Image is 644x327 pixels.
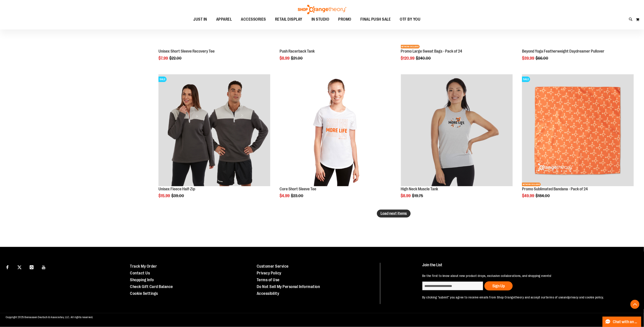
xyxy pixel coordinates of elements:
[401,49,462,53] a: Promo Large Sweat Bags - Pack of 24
[334,14,356,25] a: PROMO
[280,74,391,186] img: Product image for Core Short Sleeve Tee
[130,284,173,289] a: Check Gift Card Balance
[613,320,639,324] span: Chat with an Expert
[130,278,154,282] a: Shopping Info
[484,281,513,291] button: Sign Up
[522,183,541,186] span: NETWORK EXCLUSIVE
[280,74,391,187] a: Product image for Core Short Sleeve Tee
[280,56,290,61] span: $8.99
[171,194,185,198] span: $39.00
[422,281,483,291] input: enter email
[16,263,24,271] a: Visit our X page
[311,14,329,24] span: IN STUDIO
[130,291,158,296] a: Cookie Settings
[630,300,639,309] button: Back To Top
[158,56,169,61] span: $7.99
[307,14,334,25] a: IN STUDIO
[257,264,289,269] a: Customer Service
[212,14,237,25] a: APPAREL
[401,194,412,198] span: $8.99
[158,49,215,53] a: Unisex Short Sleeve Recovery Tee
[280,187,316,191] a: Core Short Sleeve Tee
[399,72,515,210] div: product
[522,56,535,61] span: $39.99
[356,14,395,24] a: FINAL PUSH SALE
[492,284,505,288] span: Sign Up
[169,56,182,61] span: $22.00
[158,77,167,82] span: SALE
[6,316,93,319] span: Copyright 2025 Bensussen Deutsch & Associates, LLC. All rights reserved.
[277,72,394,210] div: product
[360,14,391,24] span: FINAL PUSH SALE
[280,194,290,198] span: $4.99
[216,14,232,24] span: APPAREL
[377,210,411,218] button: Load next items
[401,74,513,186] img: Product image for High Neck Muscle Tank
[271,14,307,25] a: RETAIL DISPLAY
[158,74,270,186] img: Product image for Unisex Fleece Half Zip
[522,49,604,53] a: Beyond Yoga Featherweight Daydreamer Pullover
[381,211,407,216] span: Load next items
[17,265,22,269] img: Twitter
[603,317,642,327] button: Chat with an Expert
[401,74,513,187] a: Product image for High Neck Muscle Tank
[422,295,630,300] p: By clicking "submit" you agree to receive emails from Shop Orangetheory and accept our and
[280,49,315,53] a: Push Racerback Tank
[158,74,270,187] a: Product image for Unisex Fleece Half ZipSALE
[416,56,432,61] span: $240.00
[130,271,150,275] a: Contact Us
[291,56,303,61] span: $21.00
[536,56,549,61] span: $66.00
[522,77,530,82] span: SALE
[522,74,634,186] img: Product image for Sublimated Bandana - Pack of 24
[401,187,438,191] a: High Neck Muscle Tank
[569,296,604,299] a: privacy and cookie policy.
[400,14,421,24] span: OTF BY YOU
[257,271,281,275] a: Privacy Policy
[189,14,212,25] a: JUST IN
[158,194,171,198] span: $15.99
[257,284,320,289] a: Do Not Sell My Personal Information
[40,263,48,271] a: Visit our Youtube page
[412,194,424,198] span: $19.75
[401,45,420,48] span: NETWORK EXCLUSIVE
[194,14,207,24] span: JUST IN
[395,14,425,25] a: OTF BY YOU
[522,74,634,187] a: Product image for Sublimated Bandana - Pack of 24SALENETWORK EXCLUSIVE
[241,14,266,24] span: ACCESSORIES
[536,194,551,198] span: $184.00
[338,14,352,24] span: PROMO
[422,263,630,271] h4: Join the List
[237,14,271,25] a: ACCESSORIES
[546,296,563,299] a: terms of use
[291,194,304,198] span: $23.00
[3,263,11,271] a: Visit our Facebook page
[28,263,36,271] a: Visit our Instagram page
[520,72,636,210] div: product
[522,187,588,191] a: Promo Sublimated Bandana - Pack of 24
[401,56,415,61] span: $120.99
[275,14,302,24] span: RETAIL DISPLAY
[257,291,279,296] a: Accessibility
[158,187,195,191] a: Unisex Fleece Half-Zip
[522,194,535,198] span: $49.99
[130,264,157,269] a: Track My Order
[257,278,280,282] a: Terms of Use
[156,72,273,210] div: product
[422,274,630,278] p: Be the first to know about new product drops, exclusive collaborations, and shopping events!
[297,5,347,14] img: Shop Orangetheory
